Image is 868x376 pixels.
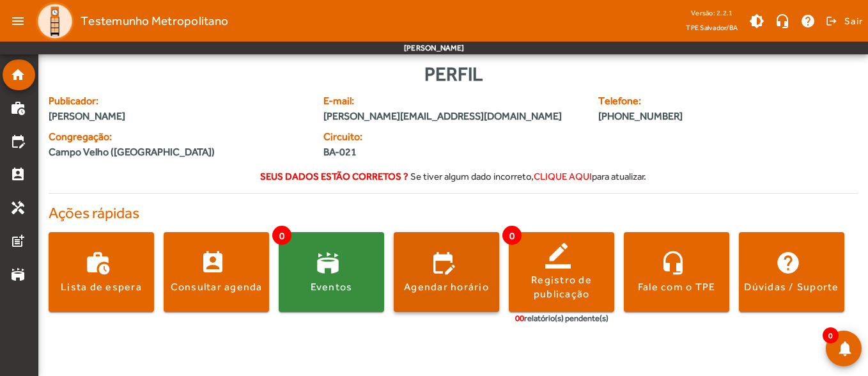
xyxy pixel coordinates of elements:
span: 0 [272,226,291,245]
h4: Ações rápidas [49,204,858,223]
div: Agendar horário [404,280,489,294]
span: Circuito: [323,129,446,145]
button: Consultar agenda [164,232,269,312]
img: Logo TPE [36,2,74,40]
button: Registro de publicação [509,232,614,312]
div: Fale com o TPE [638,280,716,294]
span: Publicador: [49,93,308,109]
div: Perfil [49,59,858,88]
span: Testemunho Metropolitano [81,11,228,31]
div: relatório(s) pendente(s) [515,312,608,325]
mat-icon: post_add [10,233,26,249]
strong: Seus dados estão corretos ? [260,171,408,182]
span: Campo Velho ([GEOGRAPHIC_DATA]) [49,145,215,160]
mat-icon: stadium [10,267,26,282]
mat-icon: work_history [10,100,26,116]
button: Sair [824,12,863,31]
span: E-mail: [323,93,583,109]
span: Se tiver algum dado incorreto, para atualizar. [410,171,646,182]
span: Sair [844,11,863,31]
span: Telefone: [598,93,789,109]
mat-icon: menu [5,8,31,34]
button: Eventos [279,232,384,312]
a: Testemunho Metropolitano [31,2,228,40]
div: Consultar agenda [171,280,263,294]
button: Fale com o TPE [624,232,729,312]
span: 0 [823,327,839,343]
mat-icon: edit_calendar [10,134,26,149]
div: Versão: 2.2.1 [686,5,738,21]
div: Lista de espera [61,280,142,294]
div: Eventos [311,280,353,294]
button: Agendar horário [394,232,499,312]
span: BA-021 [323,145,446,160]
div: Registro de publicação [509,273,614,302]
mat-icon: handyman [10,200,26,215]
span: TPE Salvador/BA [686,21,738,34]
button: Dúvidas / Suporte [739,232,844,312]
span: clique aqui [534,171,592,182]
span: 0 [502,226,522,245]
mat-icon: home [10,67,26,82]
span: [PERSON_NAME] [49,109,308,124]
mat-icon: perm_contact_calendar [10,167,26,182]
span: Congregação: [49,129,308,145]
span: 00 [515,313,524,323]
span: [PERSON_NAME][EMAIL_ADDRESS][DOMAIN_NAME] [323,109,583,124]
div: Dúvidas / Suporte [744,280,839,294]
button: Lista de espera [49,232,154,312]
span: [PHONE_NUMBER] [598,109,789,124]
